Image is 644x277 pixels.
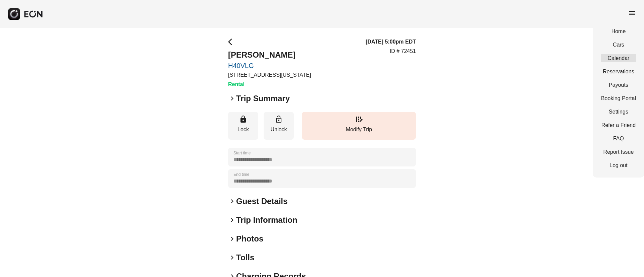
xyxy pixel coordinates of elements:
[601,54,636,62] a: Calendar
[228,71,311,79] p: [STREET_ADDRESS][US_STATE]
[228,235,236,243] span: keyboard_arrow_right
[305,126,413,134] p: Modify Trip
[275,115,283,123] span: lock_open
[390,47,416,55] p: ID # 72451
[355,115,363,123] span: edit_road
[228,62,311,70] a: H40VLG
[236,233,263,244] h2: Photos
[601,27,636,36] a: Home
[601,68,636,76] a: Reservations
[267,126,290,134] p: Unlock
[228,38,236,46] span: arrow_back_ios
[228,216,236,224] span: keyboard_arrow_right
[239,115,247,123] span: lock
[236,252,254,263] h2: Tolls
[601,148,636,156] a: Report Issue
[231,126,255,134] p: Lock
[228,254,236,262] span: keyboard_arrow_right
[236,215,298,225] h2: Trip Information
[228,112,258,140] button: Lock
[264,112,294,140] button: Unlock
[601,41,636,49] a: Cars
[601,135,636,143] a: FAQ
[228,80,311,88] h3: Rental
[601,108,636,116] a: Settings
[302,112,416,140] button: Modify Trip
[236,196,287,207] h2: Guest Details
[228,94,236,102] span: keyboard_arrow_right
[628,9,636,17] span: menu
[228,50,311,60] h2: [PERSON_NAME]
[236,93,290,104] h2: Trip Summary
[601,94,636,102] a: Booking Portal
[366,38,416,46] h3: [DATE] 5:00pm EDT
[601,81,636,89] a: Payouts
[228,197,236,205] span: keyboard_arrow_right
[601,161,636,169] a: Log out
[601,121,636,129] a: Refer a Friend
